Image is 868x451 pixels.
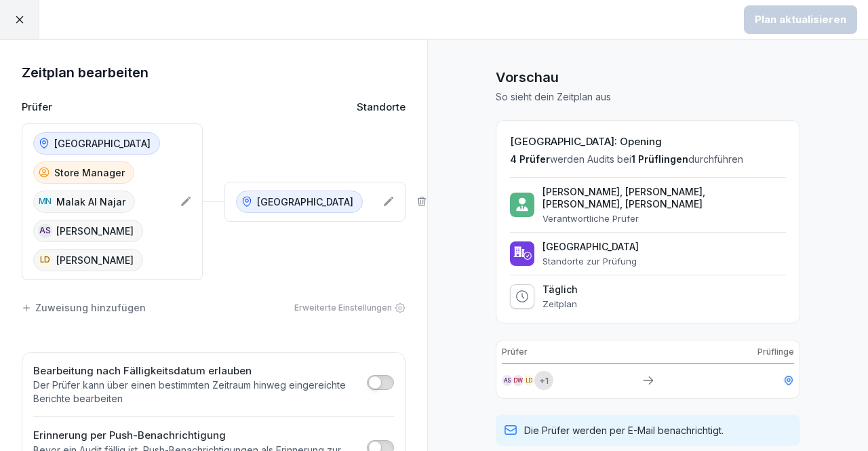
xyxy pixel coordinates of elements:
[744,5,857,34] button: Plan aktualisieren
[510,153,550,165] span: 4 Prüfer
[631,153,688,165] span: 1 Prüflingen
[38,224,52,238] div: AS
[534,371,553,390] div: + 1
[56,253,134,267] p: [PERSON_NAME]
[257,195,353,209] p: [GEOGRAPHIC_DATA]
[22,100,52,115] p: Prüfer
[513,375,524,386] div: DW
[510,153,786,166] p: werden Audits bei durchführen
[755,12,846,27] div: Plan aktualisieren
[510,134,786,150] h2: [GEOGRAPHIC_DATA]: Opening
[542,298,578,309] p: Zeitplan
[542,283,578,296] p: Täglich
[54,165,125,180] p: Store Manager
[33,378,360,406] p: Der Prüfer kann über einen bestimmten Zeitraum hinweg eingereichte Berichte bearbeiten
[56,224,134,238] p: [PERSON_NAME]
[542,256,639,267] p: Standorte zur Prüfung
[524,375,534,386] div: LD
[22,300,146,315] div: Zuweisung hinzufügen
[33,428,360,444] h2: Erinnerung per Push-Benachrichtigung
[38,195,52,209] div: MN
[502,375,513,386] div: AS
[38,253,52,267] div: LD
[294,302,406,314] div: Erweiterte Einstellungen
[542,186,786,210] p: [PERSON_NAME], [PERSON_NAME], [PERSON_NAME], [PERSON_NAME]
[357,100,406,115] p: Standorte
[496,67,800,87] h1: Vorschau
[496,90,800,104] p: So sieht dein Zeitplan aus
[56,195,125,209] p: Malak Al Najar
[524,423,724,437] p: Die Prüfer werden per E-Mail benachrichtigt.
[542,241,639,253] p: [GEOGRAPHIC_DATA]
[54,136,151,151] p: [GEOGRAPHIC_DATA]
[542,213,786,224] p: Verantwortliche Prüfer
[22,62,406,83] h1: Zeitplan bearbeiten
[502,346,528,358] p: Prüfer
[33,364,360,379] h2: Bearbeitung nach Fälligkeitsdatum erlauben
[757,346,794,358] p: Prüflinge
